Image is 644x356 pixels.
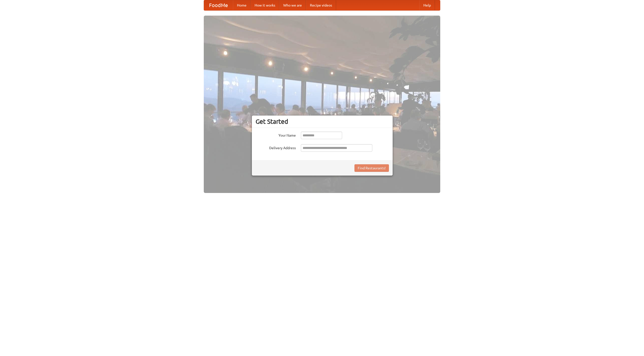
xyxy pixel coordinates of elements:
h3: Get Started [256,118,389,125]
a: Who we are [279,0,306,10]
label: Your Name [256,132,296,138]
a: How it works [251,0,279,10]
a: Recipe videos [306,0,336,10]
a: Help [419,0,435,10]
a: Home [233,0,251,10]
button: Find Restaurants! [354,164,389,172]
a: FoodMe [204,0,233,10]
label: Delivery Address [256,144,296,150]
